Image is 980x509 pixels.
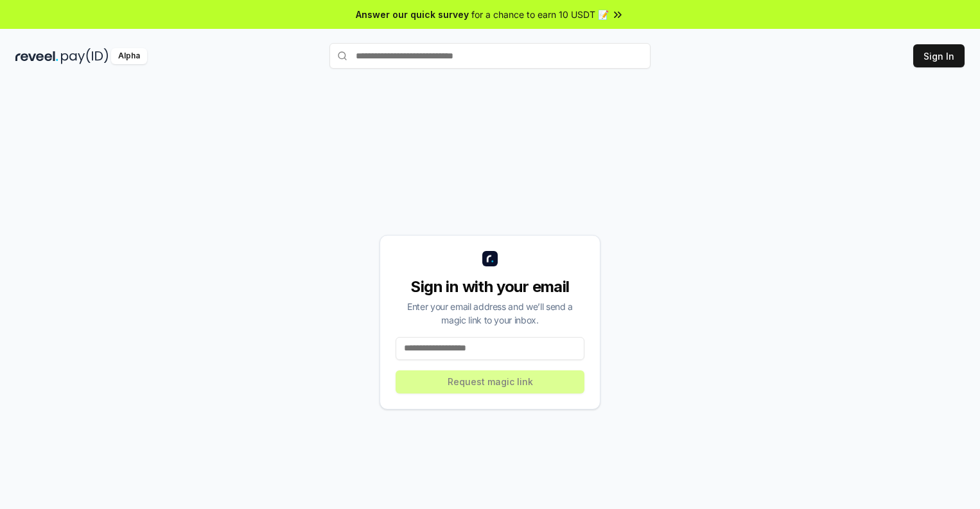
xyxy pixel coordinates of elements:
[111,48,147,64] div: Alpha
[482,251,498,266] img: logo_small
[61,48,109,64] img: pay_id
[15,48,58,64] img: reveel_dark
[913,44,965,67] button: Sign In
[396,300,584,327] div: Enter your email address and we’ll send a magic link to your inbox.
[471,8,609,21] span: for a chance to earn 10 USDT 📝
[356,8,469,21] span: Answer our quick survey
[396,277,584,297] div: Sign in with your email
